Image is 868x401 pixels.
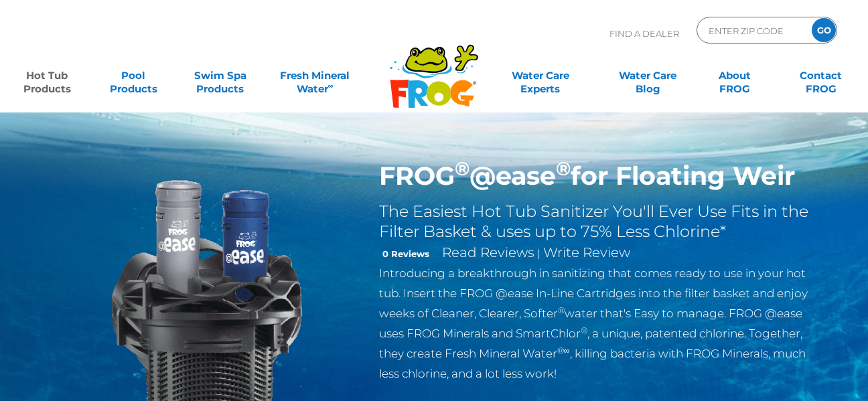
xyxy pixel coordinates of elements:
[812,18,836,42] input: GO
[328,81,334,90] sup: ∞
[581,325,587,335] sup: ®
[379,202,816,242] h2: The Easiest Hot Tub Sanitizer You'll Ever Use Fits in the Filter Basket & uses up to 75% Less Chl...
[379,263,816,384] p: Introducing a breakthrough in sanitizing that comes ready to use in your hot tub. Insert the FROG...
[455,157,469,180] sup: ®
[558,305,565,315] sup: ®
[614,62,681,89] a: Water CareBlog
[609,17,679,50] p: Find A Dealer
[556,157,571,180] sup: ®
[543,244,630,260] a: Write Review
[186,62,253,89] a: Swim SpaProducts
[701,62,768,89] a: AboutFROG
[382,27,486,108] img: Frog Products Logo
[442,244,534,260] a: Read Reviews
[564,345,570,355] sup: ∞
[273,62,358,89] a: Fresh MineralWater∞
[13,62,80,89] a: Hot TubProducts
[379,161,816,191] h1: FROG @ease for Floating Weir
[382,248,429,259] strong: 0 Reviews
[557,345,564,355] sup: ®
[788,62,855,89] a: ContactFROG
[537,247,540,260] span: |
[486,62,595,89] a: Water CareExperts
[100,62,167,89] a: PoolProducts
